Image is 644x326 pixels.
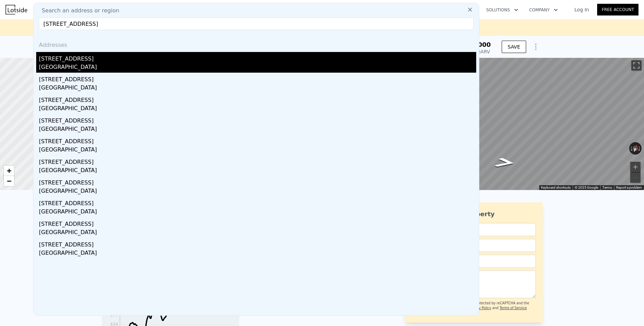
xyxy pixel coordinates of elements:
div: [STREET_ADDRESS] [39,238,476,249]
button: Solutions [481,4,524,16]
div: [STREET_ADDRESS] [39,135,476,146]
a: Terms (opens in new tab) [602,186,612,189]
div: [STREET_ADDRESS] [39,197,476,208]
button: Rotate clockwise [638,142,642,155]
div: [STREET_ADDRESS] [39,176,476,187]
div: [GEOGRAPHIC_DATA] [39,228,476,238]
a: Free Account [597,4,638,15]
div: This site is protected by reCAPTCHA and the Google and apply. [456,301,535,316]
div: [GEOGRAPHIC_DATA] [39,249,476,259]
img: Lotside [6,5,27,14]
div: [GEOGRAPHIC_DATA] [39,146,476,155]
div: [STREET_ADDRESS] [39,155,476,166]
a: Zoom out [4,176,14,186]
div: [GEOGRAPHIC_DATA] [39,166,476,176]
div: [STREET_ADDRESS] [39,217,476,228]
span: + [7,166,11,175]
div: Street View [315,58,644,190]
button: Rotate counterclockwise [629,142,633,155]
div: [GEOGRAPHIC_DATA] [39,125,476,135]
button: Show Options [529,40,543,54]
div: [GEOGRAPHIC_DATA] [39,63,476,73]
button: Zoom in [630,162,641,172]
div: [STREET_ADDRESS] [39,52,476,63]
a: Zoom in [4,166,14,176]
button: Toggle fullscreen view [631,60,642,71]
button: SAVE [502,41,526,53]
div: [STREET_ADDRESS] [39,114,476,125]
button: Zoom out [630,172,641,183]
button: Keyboard shortcuts [541,185,571,190]
a: Log In [566,6,597,13]
div: [GEOGRAPHIC_DATA] [39,104,476,114]
a: Report a problem [616,186,642,189]
path: Go East, Norton St [486,155,524,170]
span: © 2025 Google [575,186,598,189]
a: Privacy Policy [469,306,491,310]
span: Search an address or region [36,7,119,15]
div: [GEOGRAPHIC_DATA] [39,208,476,217]
button: Company [524,4,563,16]
div: [STREET_ADDRESS] [39,93,476,104]
div: [GEOGRAPHIC_DATA] [39,84,476,93]
div: [GEOGRAPHIC_DATA] [39,187,476,197]
div: Addresses [36,35,476,52]
input: Enter an address, city, region, neighborhood or zip code [39,18,473,30]
div: Map [315,58,644,190]
tspan: $74 [110,313,118,317]
button: Reset the view [631,142,640,155]
span: − [7,177,11,185]
a: Terms of Service [500,306,527,310]
div: [STREET_ADDRESS] [39,73,476,84]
